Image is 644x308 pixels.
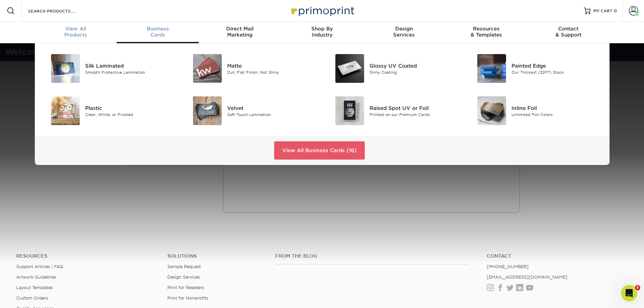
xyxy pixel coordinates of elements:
[274,141,365,160] a: View All Business Cards (16)
[593,8,613,14] span: MY CART
[35,26,117,38] div: Products
[511,112,601,117] div: Unlimited Foil Colors
[51,54,80,83] img: Silk Laminated Business Cards
[117,22,199,43] a: BusinessCards
[43,94,175,128] a: Plastic Business Cards Plastic Clear, White, or Frosted
[117,26,199,32] span: Business
[185,94,317,128] a: Velvet Business Cards Velvet Soft Touch Lamination
[35,26,117,32] span: View All
[527,22,610,43] a: Contact& Support
[281,26,363,32] span: Shop By
[369,104,459,112] div: Raised Spot UV or Foil
[511,69,601,75] div: Our Thickest (32PT) Stock
[363,22,445,43] a: DesignServices
[477,54,506,83] img: Painted Edge Business Cards
[335,96,364,125] img: Raised Spot UV or Foil Business Cards
[227,62,317,69] div: Matte
[288,3,356,18] img: Primoprint
[193,96,222,125] img: Velvet Business Cards
[43,51,175,86] a: Silk Laminated Business Cards Silk Laminated Smooth Protective Lamination
[445,26,527,32] span: Resources
[227,104,317,112] div: Velvet
[281,26,363,38] div: Industry
[85,62,175,69] div: Silk Laminated
[227,69,317,75] div: Dull, Flat Finish, Not Shiny
[445,22,527,43] a: Resources& Templates
[85,104,175,112] div: Plastic
[635,285,640,290] span: 5
[445,26,527,38] div: & Templates
[167,275,200,280] a: Design Services
[335,54,364,83] img: Glossy UV Coated Business Cards
[117,26,199,38] div: Cards
[487,275,568,280] a: [EMAIL_ADDRESS][DOMAIN_NAME]
[27,7,93,15] input: SEARCH PRODUCTS.....
[185,51,317,86] a: Matte Business Cards Matte Dull, Flat Finish, Not Shiny
[35,22,117,43] a: View AllProducts
[527,26,610,38] div: & Support
[199,26,281,32] span: Direct Mail
[167,264,201,269] a: Sample Request
[281,22,363,43] a: Shop ByIndustry
[369,62,459,69] div: Glossy UV Coated
[363,26,445,38] div: Services
[85,69,175,75] div: Smooth Protective Lamination
[363,26,445,32] span: Design
[511,62,601,69] div: Painted Edge
[51,96,80,125] img: Plastic Business Cards
[527,26,610,32] span: Contact
[16,264,63,269] a: Support Articles | FAQ
[487,264,529,269] a: [PHONE_NUMBER]
[621,285,637,301] iframe: Intercom live chat
[85,112,175,117] div: Clear, White, or Frosted
[327,51,459,86] a: Glossy UV Coated Business Cards Glossy UV Coated Shiny Coating
[193,54,222,83] img: Matte Business Cards
[614,8,617,13] span: 0
[469,94,601,128] a: Inline Foil Business Cards Inline Foil Unlimited Foil Colors
[469,51,601,86] a: Painted Edge Business Cards Painted Edge Our Thickest (32PT) Stock
[369,69,459,75] div: Shiny Coating
[511,104,601,112] div: Inline Foil
[167,285,204,290] a: Print for Resellers
[369,112,459,117] div: Printed on our Premium Cards
[327,94,459,128] a: Raised Spot UV or Foil Business Cards Raised Spot UV or Foil Printed on our Premium Cards
[227,112,317,117] div: Soft Touch Lamination
[16,275,56,280] a: Artwork Guidelines
[199,26,281,38] div: Marketing
[199,22,281,43] a: Direct MailMarketing
[167,295,208,301] a: Print for Nonprofits
[477,96,506,125] img: Inline Foil Business Cards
